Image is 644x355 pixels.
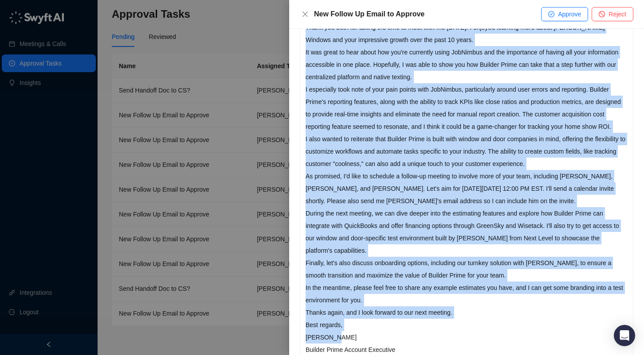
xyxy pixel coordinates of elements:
[599,11,605,17] span: stop
[609,9,626,19] span: Reject
[541,7,588,21] button: Approve
[306,21,628,46] p: Thank you both for taking the time to meet with me [DATE]. I enjoyed learning more about [PERSON_...
[306,133,628,170] p: I also wanted to reiterate that Builder Prime is built with window and door companies in mind, of...
[614,325,635,346] div: Open Intercom Messenger
[306,282,628,306] p: In the meantime, please feel free to share any example estimates you have, and I can get some bra...
[302,11,309,18] span: close
[558,9,581,19] span: Approve
[306,257,628,282] p: Finally, let's also discuss onboarding options, including our turnkey solution with [PERSON_NAME]...
[306,319,628,331] p: Best regards,
[592,7,633,21] button: Reject
[306,170,628,207] p: As promised, I'd like to schedule a follow-up meeting to involve more of your team, including [PE...
[300,9,310,19] button: Close
[306,46,628,83] p: It was great to hear about how you're currently using JobNimbus and the importance of having all ...
[306,207,628,257] p: During the next meeting, we can dive deeper into the estimating features and explore how Builder ...
[314,9,541,19] div: New Follow Up Email to Approve
[306,306,628,319] p: Thanks again, and I look forward to our next meeting.
[548,11,554,17] span: check-circle
[306,83,628,133] p: I especially took note of your pain points with JobNimbus, particularly around user errors and re...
